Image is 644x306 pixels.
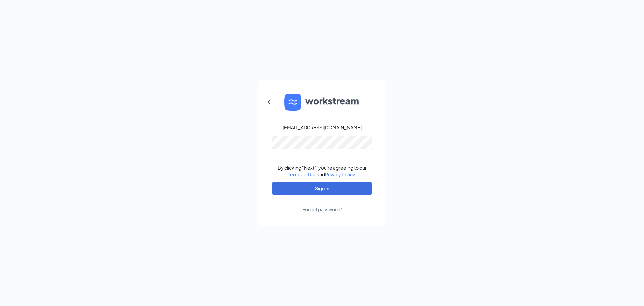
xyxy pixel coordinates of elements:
[288,171,317,177] a: Terms of Use
[283,124,362,131] div: [EMAIL_ADDRESS][DOMAIN_NAME]
[284,94,360,111] img: WS logo and Workstream text
[325,171,355,177] a: Privacy Policy
[262,94,278,110] button: ArrowLeftNew
[278,164,367,178] div: By clicking "Next", you're agreeing to our and .
[302,206,342,213] div: Forgot password?
[272,182,372,195] button: Sign In
[302,195,342,213] a: Forgot password?
[266,98,274,106] svg: ArrowLeftNew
